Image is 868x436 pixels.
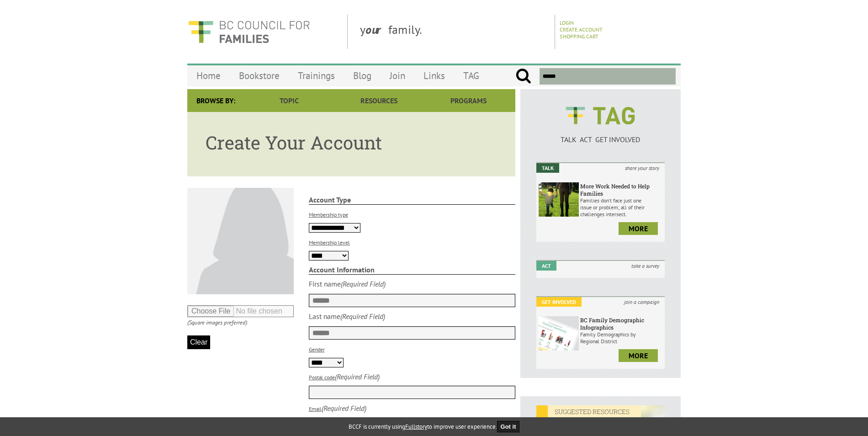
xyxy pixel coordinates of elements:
label: Gender [309,346,325,353]
p: Family Demographics by Regional District [580,331,662,345]
div: First name [309,279,341,288]
a: Blog [344,65,381,86]
a: TAG [454,65,488,86]
div: Browse By: [187,89,244,112]
label: Membership type [309,211,348,218]
button: Got it [497,421,520,432]
img: BCCF's TAG Logo [559,98,641,133]
h6: BC Family Demographic Infographics [580,316,662,331]
img: BC Council for FAMILIES [187,15,311,49]
a: Login [560,19,574,26]
h6: More Work Needed to Help Families [580,182,662,197]
em: Get Involved [536,297,582,307]
button: Clear [187,335,210,349]
a: more [619,222,658,235]
p: Families don’t face just one issue or problem; all of their challenges intersect. [580,197,662,218]
em: Act [536,261,556,271]
a: Fullstory [405,423,427,431]
a: Bookstore [230,65,289,86]
a: Trainings [289,65,344,86]
em: SUGGESTED RESOURCES [536,405,641,418]
input: Submit [515,68,531,85]
div: y family. [353,15,555,49]
label: Email [309,405,322,412]
i: share your story [619,163,665,173]
img: Default User Photo [187,188,294,294]
i: take a survey [626,261,665,271]
p: TALK ACT GET INVOLVED [536,135,665,144]
i: join a campaign [619,297,665,307]
a: Topic [244,89,334,112]
a: Resources [334,89,423,112]
a: Links [414,65,454,86]
h1: Create Your Account [206,130,497,154]
a: Home [187,65,230,86]
label: Postal code [309,374,335,381]
i: (Required Field) [340,312,385,321]
i: (Square images preferred) [187,319,247,326]
i: (Required Field) [335,372,380,381]
strong: Account Type [309,195,516,205]
a: Shopping Cart [560,33,598,40]
a: Join [381,65,414,86]
em: Talk [536,163,559,173]
a: Create Account [560,26,603,33]
a: Programs [424,89,513,112]
label: Membership level [309,239,350,246]
strong: our [365,22,388,37]
i: (Required Field) [341,279,386,288]
a: TALK ACT GET INVOLVED [536,126,665,144]
a: more [619,349,658,362]
strong: Account Information [309,265,516,275]
i: (Required Field) [322,404,366,413]
div: Last name [309,312,340,321]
